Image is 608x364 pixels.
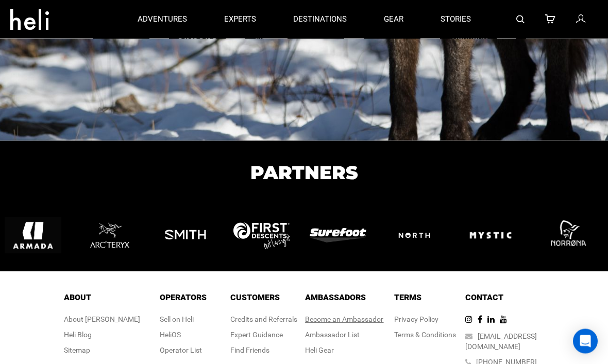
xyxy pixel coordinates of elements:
img: logo [233,223,300,249]
img: logo [157,207,224,264]
a: Heli Blog [64,331,92,339]
a: Expert Guidance [230,331,283,339]
a: Terms & Conditions [394,331,456,339]
a: [EMAIL_ADDRESS][DOMAIN_NAME] [465,333,537,351]
div: Sitemap [64,345,140,356]
a: HeliOS [160,331,181,339]
img: logo [538,207,605,264]
img: search-bar-icon.svg [516,15,525,24]
p: adventures [138,14,187,25]
div: Find Friends [230,345,297,356]
img: logo [5,207,72,264]
div: Operator List [160,345,207,356]
span: Contact [465,293,503,303]
span: Customers [230,293,280,303]
div: About [PERSON_NAME] [64,315,140,325]
a: Privacy Policy [394,316,438,324]
img: logo [310,229,377,242]
a: Heli Gear [305,346,334,355]
span: Operators [160,293,207,303]
span: About [64,293,91,303]
span: Terms [394,293,421,303]
div: Ambassador List [305,330,383,340]
a: Credits and Referrals [230,316,297,324]
div: Open Intercom Messenger [573,329,598,354]
a: Become an Ambassador [305,316,383,324]
img: logo [386,221,453,251]
img: logo [462,207,529,264]
span: Ambassadors [305,293,366,303]
p: destinations [293,14,347,25]
div: Sell on Heli [160,315,207,325]
img: logo [81,206,148,265]
p: experts [224,14,256,25]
